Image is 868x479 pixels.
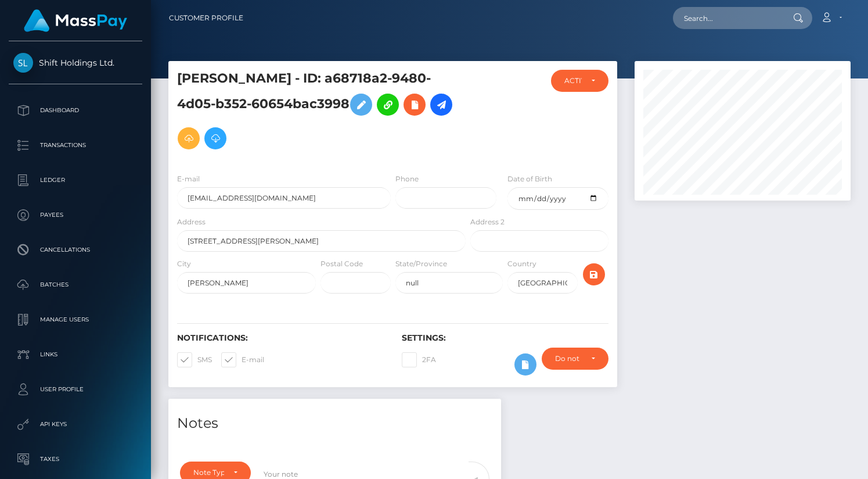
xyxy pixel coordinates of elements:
[9,58,142,68] span: Shift Holdings Ltd.
[13,416,138,433] p: API Keys
[430,94,452,116] a: Initiate Payout
[177,413,492,434] h4: Notes
[507,174,552,184] label: Date of Birth
[551,70,608,92] button: ACTIVE
[555,354,582,363] div: Do not require
[470,217,505,227] label: Address 2
[24,9,127,32] img: MassPay Logo
[13,451,138,468] p: Taxes
[177,333,384,343] h6: Notifications:
[673,7,782,29] input: Search...
[177,352,212,367] label: SMS
[9,131,142,160] a: Transactions
[9,305,142,334] a: Manage Users
[13,276,138,294] p: Batches
[177,217,206,227] label: Address
[9,270,142,299] a: Batches
[9,201,142,230] a: Payees
[9,235,142,264] a: Cancellations
[542,348,608,370] button: Do not require
[9,445,142,474] a: Taxes
[193,468,224,477] div: Note Type
[177,174,200,184] label: E-mail
[13,241,138,259] p: Cancellations
[402,352,436,367] label: 2FA
[9,166,142,195] a: Ledger
[13,206,138,224] p: Payees
[402,333,609,343] h6: Settings:
[221,352,264,367] label: E-mail
[177,259,191,269] label: City
[13,346,138,363] p: Links
[177,70,459,155] h5: [PERSON_NAME] - ID: a68718a2-9480-4d05-b352-60654bac3998
[395,259,447,269] label: State/Province
[9,340,142,369] a: Links
[9,410,142,439] a: API Keys
[13,137,138,154] p: Transactions
[13,102,138,119] p: Dashboard
[507,259,536,269] label: Country
[9,375,142,404] a: User Profile
[564,76,582,85] div: ACTIVE
[169,6,243,30] a: Customer Profile
[13,53,33,73] img: Shift Holdings Ltd.
[13,171,138,189] p: Ledger
[395,174,419,184] label: Phone
[13,381,138,398] p: User Profile
[9,96,142,125] a: Dashboard
[13,311,138,328] p: Manage Users
[320,259,363,269] label: Postal Code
